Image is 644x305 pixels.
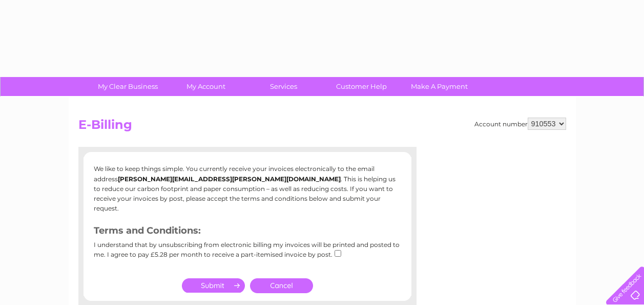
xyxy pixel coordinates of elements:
[94,241,401,265] div: I understand that by unsubscribing from electronic billing my invoices will be printed and posted...
[397,77,482,96] a: Make A Payment
[474,118,566,130] div: Account number
[319,77,404,96] a: Customer Help
[250,278,313,293] a: Cancel
[94,164,401,213] p: We like to keep things simple. You currently receive your invoices electronically to the email ad...
[94,223,401,241] h3: Terms and Conditions:
[78,118,566,137] h2: E-Billing
[86,77,170,96] a: My Clear Business
[163,77,248,96] a: My Account
[182,278,245,293] input: Submit
[118,175,341,183] b: [PERSON_NAME][EMAIL_ADDRESS][PERSON_NAME][DOMAIN_NAME]
[241,77,326,96] a: Services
